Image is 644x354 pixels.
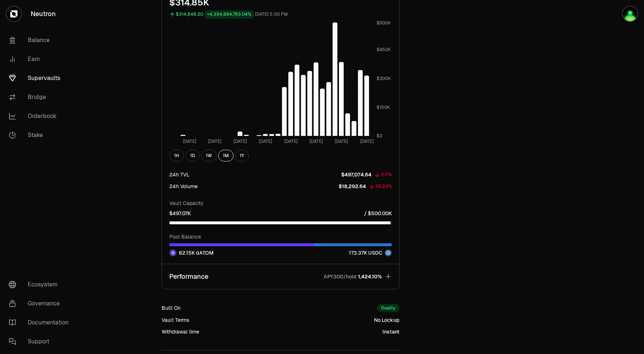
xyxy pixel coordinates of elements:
[3,313,79,332] a: Documentation
[233,138,247,144] tspan: [DATE]
[374,316,400,324] div: No Lockup
[3,107,79,126] a: Orderbook
[201,150,217,161] button: 1W
[176,10,203,19] div: $314,848.20
[3,50,79,69] a: Earn
[169,249,213,256] div: 62.15K dATOM
[377,133,382,139] tspan: $0
[623,7,637,21] img: Llewyn Terra
[182,138,196,144] tspan: [DATE]
[208,138,221,144] tspan: [DATE]
[235,150,249,161] button: 1Y
[255,10,288,19] div: [DATE] 5:00 PM
[169,271,208,282] p: Performance
[358,273,382,280] span: 1,424.10%
[377,20,391,26] tspan: $600K
[377,76,391,81] tspan: $300K
[341,171,371,178] p: $497,074.64
[169,233,392,240] p: Pool Balance
[169,210,191,217] p: $497.07K
[284,138,297,144] tspan: [DATE]
[218,150,234,161] button: 1M
[381,171,392,179] div: 2.11%
[3,69,79,88] a: Supervaults
[3,332,79,351] a: Support
[377,304,400,312] div: Duality
[3,31,79,50] a: Balance
[169,183,198,190] div: 24h Volume
[169,199,392,207] p: Vault Capacity
[324,273,356,280] p: APY30D/hold
[335,138,348,144] tspan: [DATE]
[169,171,189,178] div: 24h TVL
[3,275,79,294] a: Ecosystem
[360,138,373,144] tspan: [DATE]
[162,316,189,324] div: Vault Terms
[162,264,399,289] button: PerformanceAPY30D/hold1,424.10%
[382,328,400,335] div: Instant
[3,294,79,313] a: Governance
[162,304,181,312] div: Built On
[259,138,272,144] tspan: [DATE]
[364,210,392,217] p: / $500.00K
[349,249,392,256] div: 173.37K USDC
[375,182,392,191] div: 95.22%
[309,138,323,144] tspan: [DATE]
[205,10,254,19] div: +4,394,684,763.04%
[170,250,176,256] img: dATOM Logo
[339,183,366,190] p: $18,292.64
[377,104,390,110] tspan: $150K
[3,88,79,107] a: Bridge
[3,126,79,145] a: Stake
[385,250,391,256] img: USDC Logo
[162,328,199,335] div: Withdrawal time
[377,47,391,53] tspan: $450K
[185,150,200,161] button: 1D
[169,150,184,161] button: 1H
